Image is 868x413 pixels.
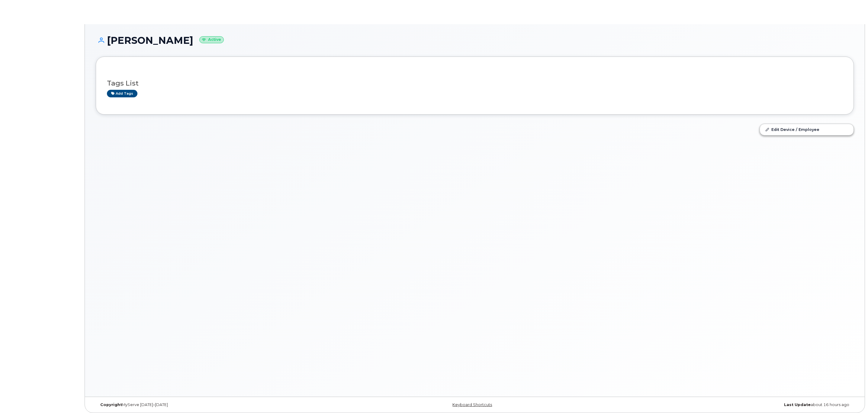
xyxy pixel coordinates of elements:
[601,402,854,407] div: about 16 hours ago
[96,402,349,407] div: MyServe [DATE]–[DATE]
[107,80,843,87] h3: Tags List
[199,36,224,43] small: Active
[452,402,492,407] a: Keyboard Shortcuts
[96,35,854,46] h1: [PERSON_NAME]
[784,402,811,407] strong: Last Update
[100,402,122,407] strong: Copyright
[107,90,137,97] a: Add tags
[760,124,854,135] a: Edit Device / Employee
